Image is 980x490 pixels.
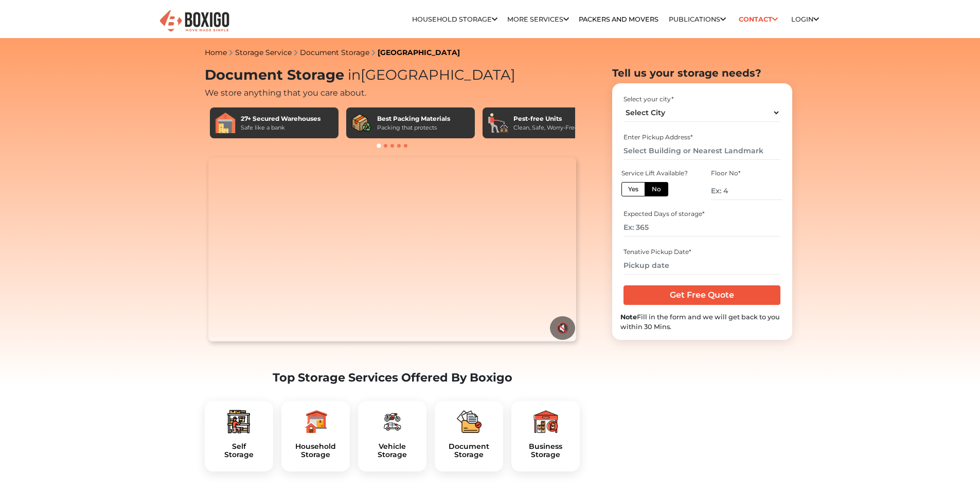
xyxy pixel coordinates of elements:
img: Boxigo [158,9,230,34]
button: 🔇 [550,316,575,340]
input: Get Free Quote [623,285,780,305]
img: boxigo_packers_and_movers_plan [380,409,404,434]
img: Pest-free Units [488,113,508,133]
a: Packers and Movers [579,15,658,23]
a: [GEOGRAPHIC_DATA] [378,48,460,57]
label: No [645,182,668,196]
a: Household Storage [412,15,497,23]
div: Pest-free Units [513,114,578,123]
b: Note [620,313,637,321]
img: boxigo_packers_and_movers_plan [457,409,482,434]
span: in [348,66,361,83]
a: BusinessStorage [520,442,572,460]
a: Login [791,15,819,23]
h5: Business Storage [520,442,572,460]
div: Select your city [623,95,780,104]
label: Yes [621,182,645,196]
a: Contact [736,11,781,27]
input: Ex: 4 [711,182,782,200]
h5: Self Storage [213,442,265,460]
input: Pickup date [623,257,780,275]
div: Service Lift Available? [621,169,692,178]
div: Safe like a bank [241,123,320,132]
a: Storage Service [235,48,292,57]
input: Select Building or Nearest Landmark [623,142,780,160]
a: More services [507,15,569,23]
div: Tenative Pickup Date [623,247,780,257]
div: Best Packing Materials [377,114,450,123]
span: [GEOGRAPHIC_DATA] [344,66,515,83]
div: Expected Days of storage [623,209,780,219]
div: Packing that protects [377,123,450,132]
img: boxigo_packers_and_movers_plan [303,409,328,434]
div: Fill in the form and we will get back to you within 30 Mins. [620,312,784,332]
span: We store anything that you care about. [205,88,366,98]
div: Enter Pickup Address [623,133,780,142]
div: 27+ Secured Warehouses [241,114,320,123]
img: Best Packing Materials [351,113,372,133]
div: Floor No [711,169,782,178]
img: boxigo_packers_and_movers_plan [533,409,558,434]
a: HouseholdStorage [290,442,342,460]
h2: Tell us your storage needs? [612,67,792,79]
a: Document Storage [300,48,369,57]
img: boxigo_packers_and_movers_plan [226,409,251,434]
input: Ex: 365 [623,219,780,237]
img: 27+ Secured Warehouses [215,113,236,133]
h5: Document Storage [443,442,495,460]
video: Your browser does not support the video tag. [208,157,576,341]
a: Publications [669,15,726,23]
a: Home [205,48,227,57]
div: Clean, Safe, Worry-Free [513,123,578,132]
h1: Document Storage [205,67,580,84]
a: SelfStorage [213,442,265,460]
a: DocumentStorage [443,442,495,460]
h5: Household Storage [290,442,342,460]
h5: Vehicle Storage [366,442,418,460]
h2: Top Storage Services Offered By Boxigo [205,371,580,385]
a: VehicleStorage [366,442,418,460]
